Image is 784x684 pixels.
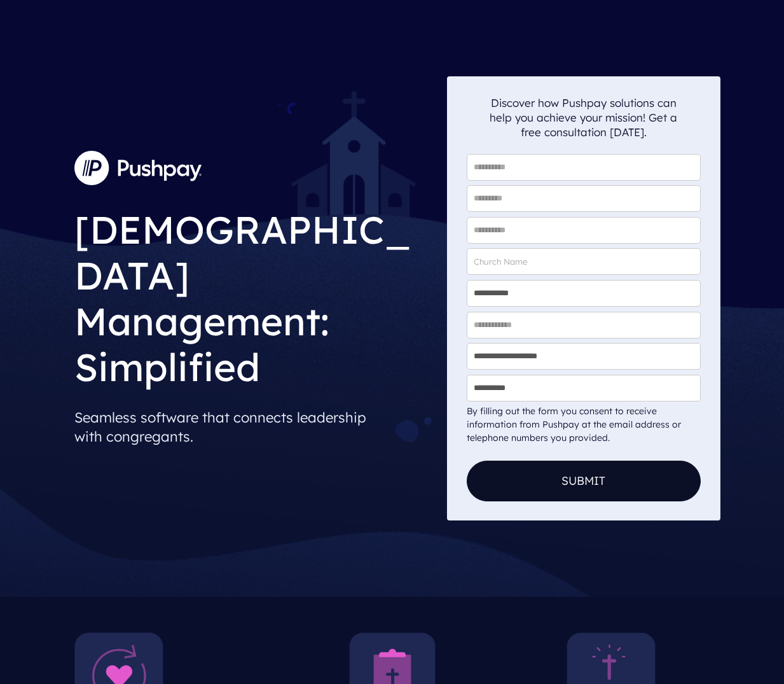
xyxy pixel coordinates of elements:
[490,95,678,139] p: Discover how Pushpay solutions can help you achieve your mission! Get a free consultation [DATE].
[74,197,437,393] h1: [DEMOGRAPHIC_DATA] Management: Simplified
[467,405,701,445] div: By filling out the form you consent to receive information from Pushpay at the email address or t...
[467,248,701,275] input: Church Name
[467,461,701,501] button: Submit
[74,403,437,451] p: Seamless software that connects leadership with congregants.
